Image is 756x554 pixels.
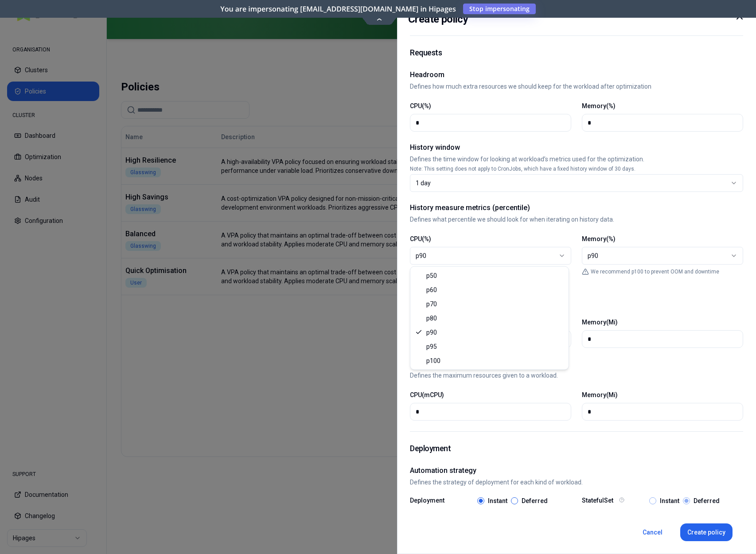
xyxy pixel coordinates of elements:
p: Defines what percentile we should look for when iterating on history data. [410,215,743,224]
span: p60 [426,285,437,294]
div: p90 [412,325,567,339]
p: Note: This setting does not apply to CronJobs, which have a fixed history window of 30 days. [410,165,743,172]
h2: History window [410,142,743,153]
label: Instant [488,498,507,504]
h1: Deployment [410,442,743,455]
h2: Maximum resources [410,359,743,369]
div: p100 [412,354,567,368]
p: We recommend p100 to prevent OOM and downtime [591,268,719,275]
label: Deferred [694,498,720,504]
h2: Automation strategy [410,465,743,476]
label: Memory(Mi) [582,319,618,326]
h2: Create policy [408,11,468,27]
span: p50 [426,271,437,280]
p: Defines the strategy of deployment for each kind of workload. [410,478,743,487]
p: Defines the minimum resources given to a workload. [410,298,743,307]
p: Defines the time window for looking at workload’s metrics used for the optimization. [410,155,743,164]
p: Defines how much extra resources we should keep for the workload after optimization [410,82,743,91]
label: StatefulSet [582,497,617,504]
h1: Requests [410,47,743,59]
div: p95 [412,339,567,354]
label: Memory(%) [582,102,616,109]
span: p95 [426,342,437,351]
h2: History measure metrics (percentile) [410,203,743,213]
label: Instant [660,498,679,504]
label: Deferred [522,498,548,504]
div: p50 [412,269,567,283]
h2: Headroom [410,70,743,80]
div: p70 [412,297,567,311]
label: Memory(%) [582,235,616,242]
label: Deployment [410,497,445,504]
div: p80 [412,311,567,325]
label: CPU(%) [410,235,431,242]
button: Create policy [680,523,733,541]
label: CPU(mCPU) [410,391,444,398]
button: Cancel [635,523,670,541]
p: Defines the maximum resources given to a workload. [410,371,743,380]
span: p90 [426,328,437,337]
h2: Minimum resources [410,286,743,297]
span: p70 [426,300,437,308]
div: p60 [412,283,567,297]
span: p100 [426,356,440,365]
label: Memory(Mi) [582,391,618,398]
label: CPU(%) [410,102,431,109]
span: p80 [426,314,437,323]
